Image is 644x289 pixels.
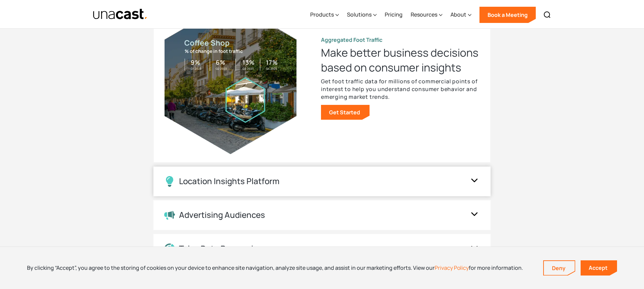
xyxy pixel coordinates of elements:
[544,261,575,275] a: Deny
[179,176,280,186] div: Location Insights Platform
[479,7,536,23] a: Book a Meeting
[450,1,471,29] div: About
[347,10,372,19] div: Solutions
[321,78,479,101] p: Get foot traffic data for millions of commercial points of interest to help you understand consum...
[310,10,334,19] div: Products
[435,264,469,271] a: Privacy Policy
[179,244,263,254] div: Telco Data Processing
[179,210,265,220] div: Advertising Audiences
[321,105,370,120] a: Get Started
[347,1,377,29] div: Solutions
[411,1,442,29] div: Resources
[450,10,466,19] div: About
[321,36,382,44] strong: Aggregated Foot Traffic
[310,1,339,29] div: Products
[27,264,523,271] div: By clicking “Accept”, you agree to the storing of cookies on your device to enhance site navigati...
[581,260,617,276] a: Accept
[543,11,551,19] img: Search icon
[411,10,437,19] div: Resources
[385,1,403,29] a: Pricing
[93,8,148,20] img: Unacast text logo
[164,243,175,254] img: Location Data Processing icon
[165,1,297,154] img: visualization with the image of the city of the Location Analytics
[164,176,175,187] img: Location Insights Platform icon
[321,45,479,75] h3: Make better business decisions based on consumer insights
[93,8,148,20] a: home
[164,210,175,220] img: Advertising Audiences icon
